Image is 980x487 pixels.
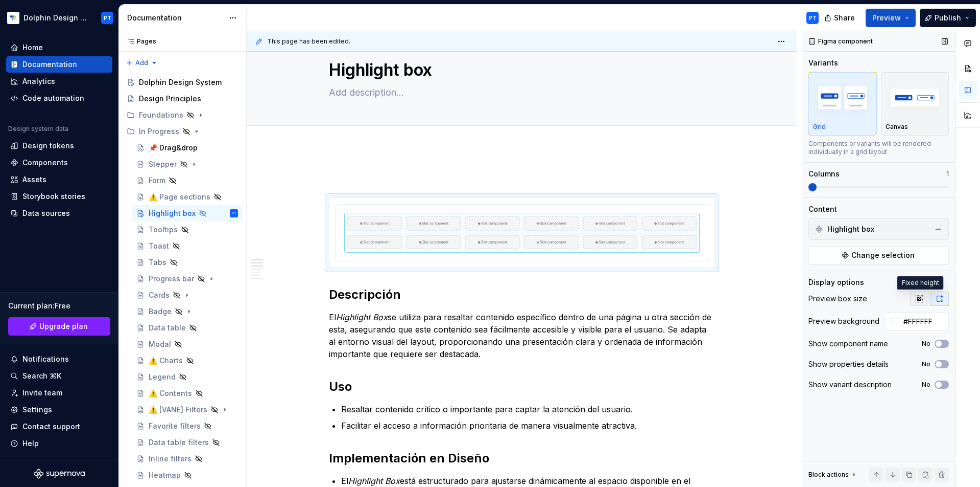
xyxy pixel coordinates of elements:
div: Foundations [139,110,183,120]
div: Current plan : Free [8,301,110,311]
button: Help [6,435,112,452]
a: Inline filters [132,451,242,467]
textarea: Highlight box [327,58,713,82]
div: Settings [22,405,52,415]
div: Toast [149,241,169,251]
a: Toast [132,238,242,254]
input: Auto [899,312,949,330]
div: Invite team [22,388,62,398]
a: Data table [132,320,242,336]
a: ⚠️ [VANE] Filters [132,402,242,418]
p: El se utiliza para resaltar contenido específico dentro de una página u otra sección de esta, ase... [329,311,715,360]
div: Favorite filters [149,421,201,431]
div: Notifications [22,354,69,364]
div: Data table filters [149,437,209,448]
a: Tooltips [132,222,242,238]
div: 📌 Drag&drop [149,143,198,153]
div: Legend [149,372,176,382]
div: Design tokens [22,141,74,151]
div: Documentation [22,59,77,70]
a: Data sources [6,205,112,222]
button: Change selection [808,246,949,264]
button: Publish [920,9,976,27]
a: Design Principles [123,91,242,107]
a: Dolphin Design System [123,74,242,91]
span: Add [135,59,148,67]
p: 1 [946,170,949,178]
img: d2ecb461-6a4b-4bd5-a5e7-8e16164cca3e.png [7,12,19,24]
div: Dolphin Design System [23,13,89,23]
a: Documentation [6,56,112,73]
img: placeholder [886,79,945,116]
span: Change selection [851,250,915,260]
div: In Progress [139,126,179,137]
h2: Descripción [329,286,715,303]
div: Modal [149,339,171,349]
div: Design Principles [139,94,201,104]
a: Tabs [132,254,242,271]
div: Heatmap [149,470,181,480]
div: Badge [149,306,172,317]
h2: Implementación en Diseño [329,450,715,467]
div: Inline filters [149,454,192,464]
a: Legend [132,369,242,385]
button: Notifications [6,351,112,367]
a: Analytics [6,73,112,90]
div: ⚠️ Page sections [149,192,210,202]
div: Data sources [22,208,70,218]
div: Help [22,438,39,449]
a: Badge [132,303,242,320]
a: Design tokens [6,138,112,154]
p: Canvas [886,123,908,131]
div: Progress bar [149,274,194,284]
div: Contact support [22,422,80,432]
button: Preview [866,9,916,27]
button: Search ⌘K [6,368,112,384]
div: Search ⌘K [22,371,61,381]
a: Cards [132,287,242,303]
h2: Uso [329,379,715,395]
div: Storybook stories [22,191,85,202]
a: Invite team [6,385,112,401]
div: ⚠️ Charts [149,356,183,366]
svg: Supernova Logo [34,469,85,479]
div: Cards [149,290,170,300]
div: Content [808,204,837,214]
span: This page has been edited. [267,37,350,46]
a: Data table filters [132,434,242,451]
div: Show properties details [808,359,889,369]
div: Design system data [8,125,68,133]
span: Preview [872,13,901,23]
div: PT [104,14,111,22]
label: No [922,340,930,348]
a: Storybook stories [6,188,112,205]
a: ⚠️ Page sections [132,189,242,205]
a: Stepper [132,156,242,172]
div: Components or variants will be rendered individually in a grid layout [808,140,949,156]
a: Favorite filters [132,418,242,434]
div: Home [22,42,43,53]
div: Documentation [127,13,224,23]
img: placeholder [813,79,872,116]
a: Components [6,154,112,171]
div: Display options [808,277,864,287]
span: Upgrade plan [39,321,88,331]
div: Show component name [808,339,888,349]
span: Highlight box [827,224,874,234]
div: In Progress [123,123,242,140]
div: PT [232,208,236,218]
div: Block actions [808,468,858,482]
div: Fixed height [897,276,944,290]
div: Form [149,175,165,186]
div: ⚠️ Contents [149,388,192,399]
a: Form [132,172,242,189]
button: Dolphin Design SystemPT [2,7,116,29]
a: 📌 Drag&drop [132,140,242,156]
a: Highlight boxPT [132,205,242,222]
div: Variants [808,58,838,68]
div: Preview box size [808,294,867,304]
div: ⚠️ [VANE] Filters [149,405,207,415]
a: Upgrade plan [8,317,110,336]
em: Highlight Box [336,312,388,322]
